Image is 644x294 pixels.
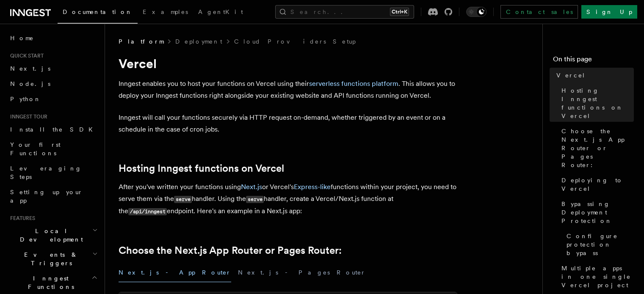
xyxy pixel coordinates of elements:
span: Choose the Next.js App Router or Pages Router: [561,127,634,169]
span: Deploying to Vercel [561,176,634,193]
span: AgentKit [198,8,243,15]
span: Multiple apps in one single Vercel project [561,264,634,289]
code: serve [174,196,192,203]
kbd: Ctrl+K [390,8,409,16]
a: Cloud Providers Setup [234,37,356,46]
span: Home [10,34,34,42]
a: Python [7,91,100,107]
a: Documentation [58,3,138,24]
p: After you've written your functions using or Vercel's functions within your project, you need to ... [119,181,457,217]
a: Hosting Inngest functions on Vercel [119,162,284,174]
p: Inngest will call your functions securely via HTTP request on-demand, whether triggered by an eve... [119,112,457,135]
a: Sign Up [581,5,637,19]
a: Hosting Inngest functions on Vercel [558,83,634,124]
a: Vercel [553,68,634,83]
span: Inngest Functions [7,274,91,291]
a: Choose the Next.js App Router or Pages Router: [119,245,342,256]
a: AgentKit [193,3,248,23]
a: Contact sales [500,5,578,19]
span: Your first Functions [10,141,61,157]
span: Hosting Inngest functions on Vercel [561,86,634,120]
span: Leveraging Steps [10,165,82,180]
a: Next.js [241,183,262,191]
button: Events & Triggers [7,247,100,271]
a: Bypassing Deployment Protection [558,196,634,228]
a: Your first Functions [7,137,100,161]
code: serve [246,196,264,203]
a: Leveraging Steps [7,161,100,184]
a: Node.js [7,76,100,91]
span: Next.js [10,65,50,72]
button: Next.js - App Router [119,263,231,282]
a: Deployment [175,37,222,46]
span: Configure protection bypass [567,232,634,257]
a: Multiple apps in one single Vercel project [558,261,634,293]
span: Bypassing Deployment Protection [561,200,634,225]
span: Local Development [7,227,92,244]
span: Documentation [63,8,133,15]
button: Next.js - Pages Router [238,263,366,282]
code: /api/inngest [128,208,167,215]
a: serverless functions platform [309,80,398,88]
button: Local Development [7,223,100,247]
span: Inngest tour [7,113,47,120]
h1: Vercel [119,56,457,71]
button: Search...Ctrl+K [275,5,414,19]
a: Install the SDK [7,122,100,137]
h4: On this page [553,54,634,68]
a: Express-like [294,183,331,191]
a: Examples [138,3,193,23]
a: Next.js [7,61,100,76]
a: Choose the Next.js App Router or Pages Router: [558,124,634,173]
span: Platform [119,37,163,46]
span: Quick start [7,52,44,59]
a: Configure protection bypass [563,228,634,261]
span: Examples [143,8,188,15]
button: Toggle dark mode [466,7,486,17]
span: Features [7,215,35,222]
span: Setting up your app [10,189,83,204]
a: Home [7,30,100,46]
span: Node.js [10,80,50,87]
span: Events & Triggers [7,250,92,267]
a: Deploying to Vercel [558,173,634,196]
p: Inngest enables you to host your functions on Vercel using their . This allows you to deploy your... [119,78,457,102]
span: Install the SDK [10,126,98,133]
span: Vercel [556,71,586,80]
span: Python [10,96,41,102]
a: Setting up your app [7,184,100,208]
